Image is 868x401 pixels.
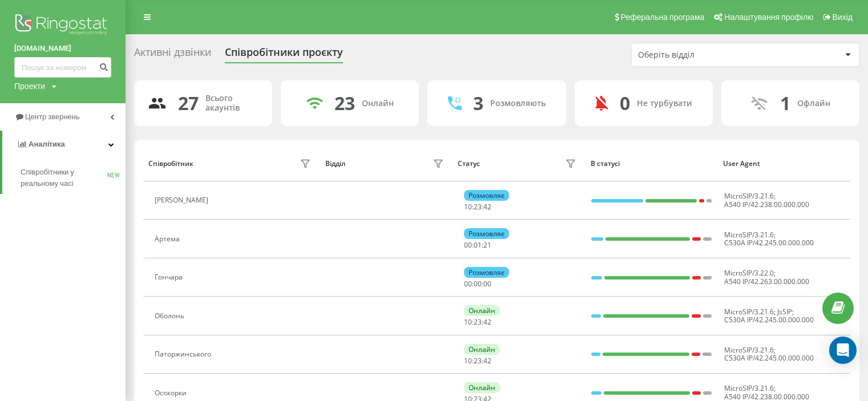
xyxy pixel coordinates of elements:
span: 23 [474,317,482,327]
div: Співробітники проєкту [225,46,343,64]
span: C530A IP/42.245.00.000.000 [724,238,814,248]
div: Оболонь [155,312,187,320]
div: 23 [334,92,355,114]
div: User Agent [723,160,845,168]
a: [DOMAIN_NAME] [14,43,111,54]
span: 00 [474,279,482,289]
a: Аналiтика [2,131,126,158]
span: 23 [474,202,482,212]
span: 00 [483,279,491,289]
a: Співробітники у реальному часіNEW [21,162,126,194]
span: Аналiтика [29,140,65,148]
div: Розмовляє [464,228,509,239]
span: Центр звернень [25,112,80,121]
div: Артема [155,235,183,243]
div: Онлайн [464,305,500,316]
div: [PERSON_NAME] [155,196,211,204]
div: : : [464,203,491,211]
span: MicroSIP/3.21.6 [724,230,774,240]
div: Статус [458,160,480,168]
div: Онлайн [464,344,500,355]
div: Гончара [155,273,185,281]
div: : : [464,280,491,288]
span: JsSIP [777,307,792,317]
div: В статусі [591,160,712,168]
div: Співробітник [148,160,193,168]
div: : : [464,318,491,326]
div: : : [464,357,491,365]
div: Розмовляють [490,99,546,108]
span: MicroSIP/3.21.6 [724,345,774,355]
span: Реферальна програма [621,13,705,22]
span: Співробітники у реальному часі [21,167,107,189]
span: 01 [474,240,482,250]
span: Вихід [833,13,853,22]
div: Офлайн [797,99,830,108]
span: 42 [483,317,491,327]
span: 23 [474,356,482,366]
div: 3 [473,92,483,114]
div: 0 [620,92,630,114]
span: C530A IP/42.245.00.000.000 [724,315,814,325]
input: Пошук за номером [14,57,111,78]
div: Не турбувати [637,99,692,108]
div: Open Intercom Messenger [829,337,857,364]
span: Налаштування профілю [724,13,813,22]
div: Оберіть відділ [638,50,774,60]
span: 42 [483,356,491,366]
span: 21 [483,240,491,250]
span: MicroSIP/3.22.0 [724,268,774,278]
div: Осокорки [155,389,189,397]
span: MicroSIP/3.21.6 [724,307,774,317]
div: Всього акаунтів [205,94,259,113]
span: 00 [464,279,472,289]
div: 27 [178,92,199,114]
div: Проекти [14,80,45,92]
span: A540 IP/42.263.00.000.000 [724,277,809,286]
span: 00 [464,240,472,250]
div: Активні дзвінки [134,46,211,64]
span: 42 [483,202,491,212]
div: Розмовляє [464,190,509,201]
div: Паторжинського [155,350,214,358]
span: C530A IP/42.245.00.000.000 [724,353,814,363]
span: MicroSIP/3.21.6 [724,191,774,201]
div: Відділ [325,160,345,168]
div: Онлайн [464,382,500,393]
div: Онлайн [362,99,394,108]
span: 10 [464,317,472,327]
div: Розмовляє [464,267,509,278]
div: : : [464,241,491,249]
span: MicroSIP/3.21.6 [724,383,774,393]
span: A540 IP/42.238.00.000.000 [724,200,809,209]
span: 10 [464,202,472,212]
span: 10 [464,356,472,366]
div: 1 [780,92,790,114]
img: Ringostat logo [14,11,111,40]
